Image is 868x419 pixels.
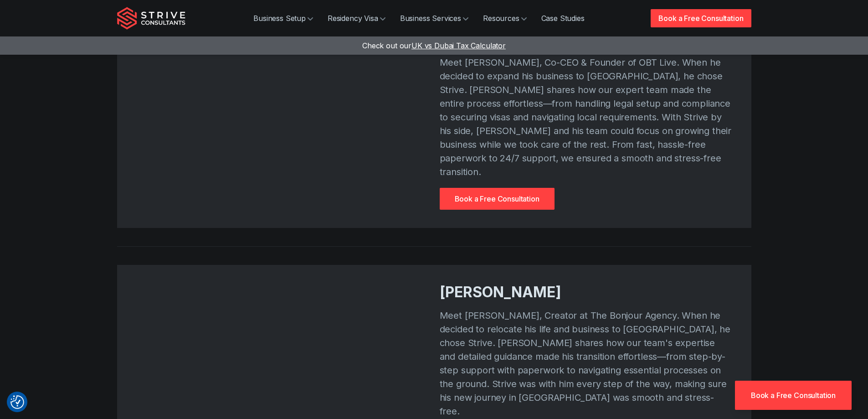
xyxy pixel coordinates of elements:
[476,9,534,27] a: Resources
[320,9,393,27] a: Residency Visa
[735,381,852,410] a: Book a Free Consultation
[440,309,733,418] p: Meet [PERSON_NAME], Creator at The Bonjour Agency. When he decided to relocate his life and busin...
[534,9,592,27] a: Case Studies
[117,7,185,30] img: Strive Consultants
[362,41,506,50] a: Check out ourUK vs Dubai Tax Calculator
[440,56,733,179] p: Meet [PERSON_NAME], Co-CEO & Founder of OBT Live. When he decided to expand his business to [GEOG...
[651,9,751,27] a: Book a Free Consultation
[10,395,24,409] img: Revisit consent button
[440,283,733,301] h2: [PERSON_NAME]
[393,9,476,27] a: Business Services
[411,41,506,50] span: UK vs Dubai Tax Calculator
[10,395,24,409] button: Consent Preferences
[440,188,555,210] a: Book a Free Consultation
[135,37,429,202] iframe: Strive Testimonials: Chris Hodgson
[246,9,320,27] a: Business Setup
